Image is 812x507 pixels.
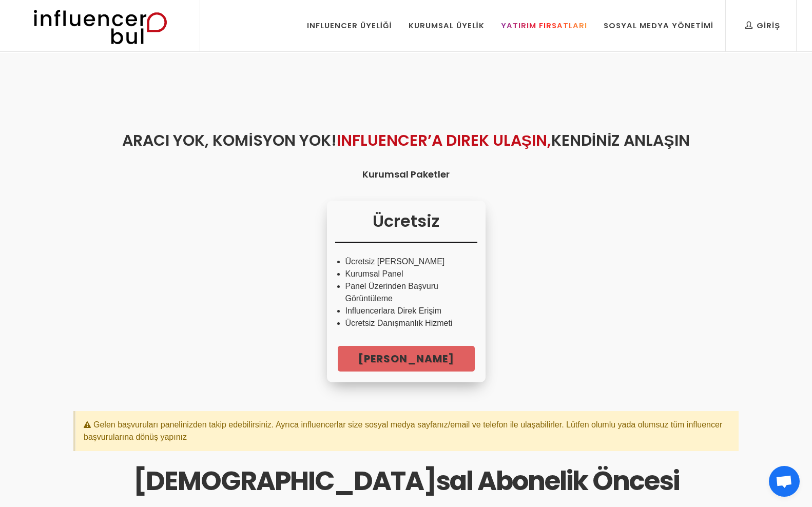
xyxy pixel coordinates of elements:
[769,466,800,497] div: Açık sohbet
[345,268,467,280] li: Kurumsal Panel
[409,20,485,31] div: Kurumsal Üyelik
[501,20,587,31] div: Yatırım Fırsatları
[345,280,467,305] li: Panel Üzerinden Başvuru Görüntüleme
[73,167,739,181] h4: Kurumsal Paketler
[73,129,739,152] h2: ARACI YOK, KOMİSYON YOK! KENDİNİZ ANLAŞIN
[345,256,467,268] li: Ücretsiz [PERSON_NAME]
[307,20,392,31] div: Influencer Üyeliği
[345,305,467,317] li: Influencerlara Direk Erişim
[337,129,551,151] span: INFLUENCER’A DIREK ULAŞIN,
[345,317,467,329] li: Ücretsiz Danışmanlık Hizmeti
[604,20,713,31] div: Sosyal Medya Yönetimi
[335,209,477,243] h3: Ücretsiz
[745,20,780,31] div: Giriş
[75,411,739,451] div: Gelen başvuruları panelinizden takip edebilirsiniz. Ayrıca influencerlar size sosyal medya sayfan...
[338,346,475,372] a: [PERSON_NAME]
